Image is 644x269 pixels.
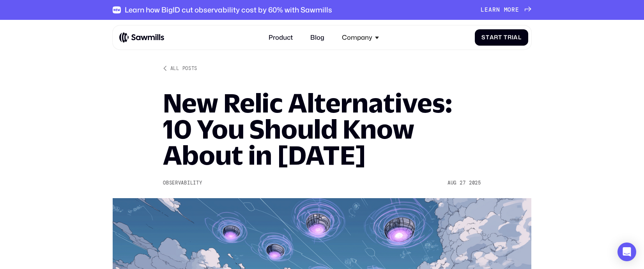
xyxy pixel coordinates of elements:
a: Product [264,29,297,46]
span: t [498,34,502,41]
div: Company [337,29,384,46]
a: Learnmore [481,7,531,13]
div: Company [342,33,372,41]
span: L [481,7,485,13]
div: 27 [460,180,465,186]
span: r [492,7,496,13]
div: Open Intercom Messenger [617,243,636,261]
h1: New Relic Alternatives: 10 You Should Know About in [DATE] [163,90,481,168]
div: 2025 [469,180,481,186]
span: e [515,7,519,13]
span: m [504,7,508,13]
span: l [518,34,522,41]
span: a [490,34,494,41]
a: All posts [163,65,197,72]
span: n [496,7,500,13]
span: t [486,34,490,41]
span: r [494,34,498,41]
span: a [513,34,518,41]
span: T [504,34,508,41]
span: e [485,7,488,13]
a: Blog [306,29,329,46]
a: StartTrial [475,29,528,46]
div: All posts [170,65,197,72]
span: o [508,7,511,13]
span: r [511,7,515,13]
div: Aug [448,180,456,186]
div: Observability [163,180,202,186]
span: S [481,34,486,41]
div: Learn how BigID cut observability cost by 60% with Sawmills [125,5,332,14]
span: r [508,34,512,41]
span: i [512,34,514,41]
span: a [488,7,492,13]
